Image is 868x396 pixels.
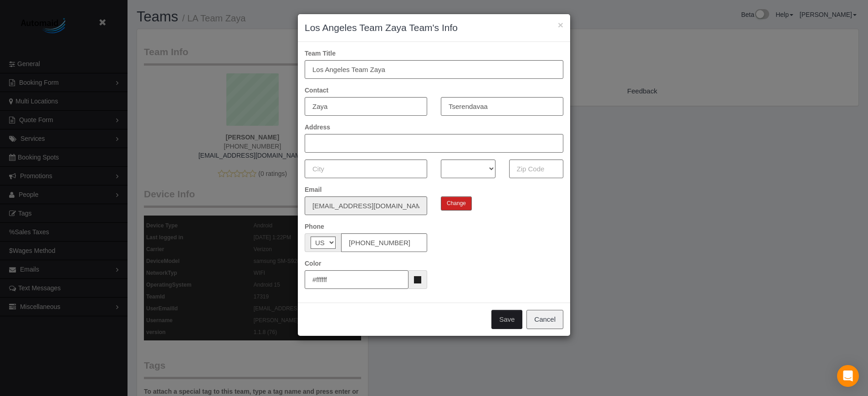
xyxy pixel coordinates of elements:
[509,159,564,178] input: Zip Code
[305,86,328,95] label: Contact
[305,123,330,132] label: Address
[305,185,322,194] label: Email
[837,365,859,387] div: Open Intercom Messenger
[341,233,427,252] input: Phone
[305,222,324,231] label: Phone
[305,21,563,35] h3: Los Angeles Team Zaya Team's Info
[491,310,522,329] button: Save
[305,97,427,116] input: First Name
[441,196,472,211] button: Change
[558,20,563,30] button: ×
[305,49,336,58] label: Team Title
[305,159,427,178] input: City
[441,97,563,116] input: Last Name
[305,259,322,268] label: Color
[298,14,570,336] sui-modal: Los Angeles Team Zaya Team's Info
[526,310,563,329] button: Cancel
